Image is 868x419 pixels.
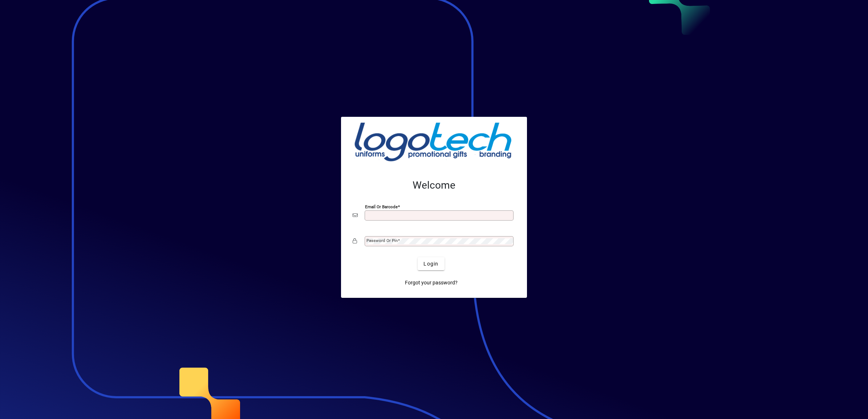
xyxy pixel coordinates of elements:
span: Login [423,260,438,268]
h2: Welcome [353,179,515,192]
button: Login [418,257,444,270]
mat-label: Password or Pin [366,238,398,243]
a: Forgot your password? [402,276,461,289]
span: Forgot your password? [405,279,458,287]
mat-label: Email or Barcode [365,204,398,209]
